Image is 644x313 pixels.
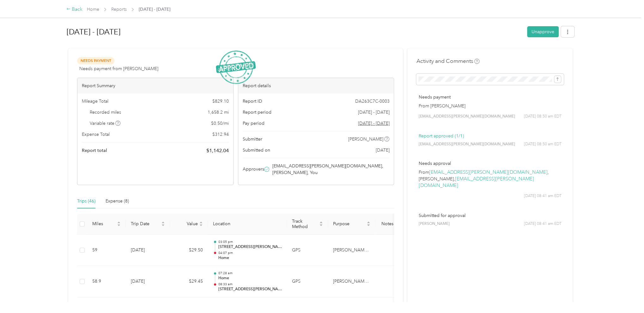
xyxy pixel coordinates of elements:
[358,120,389,127] span: Go to pay period
[77,57,114,64] span: Needs Payment
[418,94,562,100] p: Needs payment
[418,103,562,109] p: From [PERSON_NAME]
[90,120,121,127] span: Variable rate
[87,214,126,235] th: Miles
[238,78,394,93] div: Report details
[131,221,160,226] span: Trip Date
[77,78,233,93] div: Report Summary
[527,26,559,37] button: Unapprove
[66,6,83,13] div: Back
[208,214,287,235] th: Location
[161,220,165,224] span: caret-up
[358,109,389,116] span: [DATE] - [DATE]
[87,266,126,298] td: 58.9
[126,214,170,235] th: Trip Date
[106,198,129,205] div: Expense (8)
[418,169,562,189] p: From , [PERSON_NAME],
[355,98,389,105] span: DA263C7C-0003
[367,220,370,224] span: caret-up
[524,221,562,227] span: [DATE] 08:41 am EDT
[328,235,375,266] td: McAneny Brothers
[218,251,282,255] p: 04:07 pm
[319,223,323,227] span: caret-down
[243,120,264,127] span: Pay period
[524,193,562,199] span: [DATE] 08:41 am EDT
[218,275,282,281] p: Home
[243,109,271,116] span: Report period
[418,141,515,147] span: [EMAIL_ADDRESS][PERSON_NAME][DOMAIN_NAME]
[211,120,229,127] span: $ 0.50 / mi
[170,235,208,266] td: $29.50
[292,219,318,229] span: Track Method
[218,286,282,292] p: [STREET_ADDRESS][PERSON_NAME]
[609,278,644,313] iframe: Everlance-gr Chat Button Frame
[206,147,229,154] span: $ 1,142.04
[212,131,229,138] span: $ 312.94
[87,235,126,266] td: 59
[418,133,562,139] p: Report approved (1/1)
[199,223,203,227] span: caret-down
[367,223,370,227] span: caret-down
[117,220,121,224] span: caret-up
[418,212,562,219] p: Submitted for approval
[328,214,375,235] th: Purpose
[170,266,208,298] td: $29.45
[418,160,562,167] p: Needs approval
[243,98,262,105] span: Report ID
[328,266,375,298] td: McAneny Brothers
[418,114,515,119] span: [EMAIL_ADDRESS][PERSON_NAME][DOMAIN_NAME]
[175,221,198,226] span: Value
[287,214,328,235] th: Track Method
[117,223,121,227] span: caret-down
[418,221,449,227] span: [PERSON_NAME]
[243,166,264,172] span: Approvers
[348,136,383,142] span: [PERSON_NAME]
[218,244,282,250] p: [STREET_ADDRESS][PERSON_NAME]
[218,282,282,286] p: 08:33 am
[208,109,229,116] span: 1,658.2 mi
[111,7,127,12] a: Reports
[243,136,262,142] span: Submitter
[82,98,108,105] span: Mileage Total
[216,51,256,84] img: ApprovedStamp
[375,214,399,235] th: Notes
[90,109,121,116] span: Recorded miles
[287,235,328,266] td: GPS
[243,147,270,153] span: Submitted on
[212,98,229,105] span: $ 829.10
[126,235,170,266] td: [DATE]
[218,271,282,275] p: 07:28 am
[92,221,116,226] span: Miles
[82,147,107,154] span: Report total
[416,57,479,65] h4: Activity and Comments
[77,198,95,205] div: Trips (46)
[524,141,562,147] span: [DATE] 08:50 am EDT
[418,176,534,189] a: [EMAIL_ADDRESS][PERSON_NAME][DOMAIN_NAME]
[79,65,158,72] span: Needs payment from [PERSON_NAME]
[139,6,170,13] span: [DATE] - [DATE]
[272,163,388,176] span: [EMAIL_ADDRESS][PERSON_NAME][DOMAIN_NAME], [PERSON_NAME], You
[524,114,562,119] span: [DATE] 08:50 am EDT
[82,131,110,138] span: Expense Total
[375,147,389,153] span: [DATE]
[287,266,328,298] td: GPS
[333,221,365,226] span: Purpose
[170,214,208,235] th: Value
[319,220,323,224] span: caret-up
[218,240,282,244] p: 03:05 pm
[67,24,523,39] h1: Aug 1 - 31, 2025
[161,223,165,227] span: caret-down
[87,7,99,12] a: Home
[429,169,547,175] a: [EMAIL_ADDRESS][PERSON_NAME][DOMAIN_NAME]
[199,220,203,224] span: caret-up
[218,255,282,261] p: Home
[126,266,170,298] td: [DATE]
